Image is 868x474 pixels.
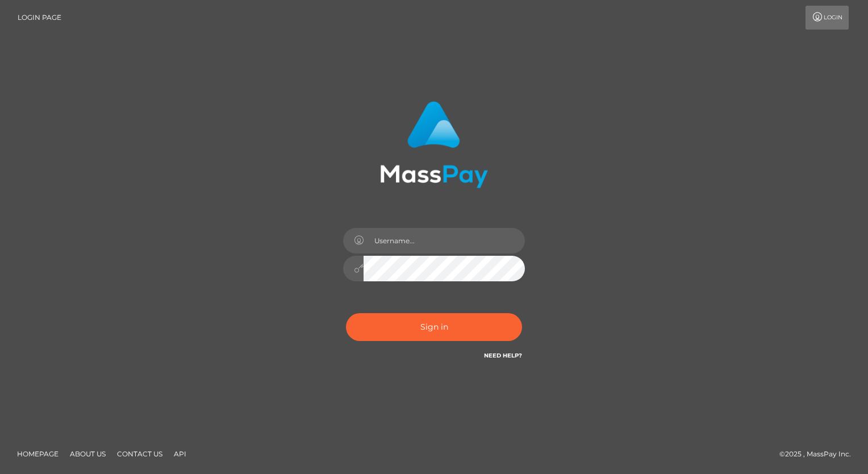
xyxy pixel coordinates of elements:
a: Homepage [12,445,63,463]
input: Username... [364,228,525,253]
a: Contact Us [112,445,167,463]
div: © 2025 , MassPay Inc. [779,448,859,460]
button: Sign in [346,313,522,341]
a: About Us [65,445,110,463]
img: MassPay Login [380,101,488,188]
a: Login Page [18,6,61,30]
a: Need Help? [484,352,522,359]
a: Login [806,6,849,30]
a: API [169,445,191,463]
